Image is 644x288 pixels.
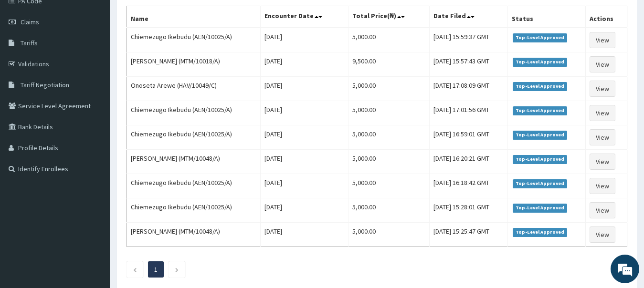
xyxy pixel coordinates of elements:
[429,101,507,125] td: [DATE] 17:01:56 GMT
[513,33,568,42] span: Top-Level Approved
[348,125,429,150] td: 5,000.00
[429,174,507,198] td: [DATE] 16:18:42 GMT
[590,154,615,170] a: View
[127,101,261,125] td: Chiemezugo Ikebudu (AEN/10025/A)
[261,223,348,247] td: [DATE]
[513,106,568,115] span: Top-Level Approved
[157,5,179,28] div: Minimize live chat window
[507,6,585,28] th: Status
[513,58,568,66] span: Top-Level Approved
[261,28,348,52] td: [DATE]
[429,198,507,223] td: [DATE] 15:28:01 GMT
[586,6,627,28] th: Actions
[261,174,348,198] td: [DATE]
[127,150,261,174] td: [PERSON_NAME] (MTM/10048/A)
[175,265,179,274] a: Next page
[429,150,507,174] td: [DATE] 16:20:21 GMT
[513,179,568,188] span: Top-Level Approved
[590,129,615,145] a: View
[348,6,429,28] th: Total Price(₦)
[261,198,348,223] td: [DATE]
[21,18,39,26] span: Claims
[348,28,429,52] td: 5,000.00
[21,39,38,47] span: Tariffs
[261,77,348,101] td: [DATE]
[261,52,348,77] td: [DATE]
[127,77,261,101] td: Onoseta Arewe (HAV/10049/C)
[261,101,348,125] td: [DATE]
[590,178,615,194] a: View
[127,198,261,223] td: Chiemezugo Ikebudu (AEN/10025/A)
[261,125,348,150] td: [DATE]
[429,223,507,247] td: [DATE] 15:25:47 GMT
[127,52,261,77] td: [PERSON_NAME] (MTM/10018/A)
[127,223,261,247] td: [PERSON_NAME] (MTM/10048/A)
[429,125,507,150] td: [DATE] 16:59:01 GMT
[133,265,137,274] a: Previous page
[429,6,507,28] th: Date Filed
[429,52,507,77] td: [DATE] 15:57:43 GMT
[18,48,39,72] img: d_794563401_company_1708531726252_794563401
[590,226,615,243] a: View
[127,174,261,198] td: Chiemezugo Ikebudu (AEN/10025/A)
[429,77,507,101] td: [DATE] 17:08:09 GMT
[50,53,160,66] div: Chat with us now
[513,131,568,139] span: Top-Level Approved
[590,105,615,121] a: View
[55,84,132,181] span: We're online!
[127,6,261,28] th: Name
[590,56,615,72] a: View
[154,265,158,274] a: Page 1 is your current page
[590,202,615,218] a: View
[513,155,568,164] span: Top-Level Approved
[590,32,615,48] a: View
[348,223,429,247] td: 5,000.00
[348,52,429,77] td: 9,500.00
[513,204,568,212] span: Top-Level Approved
[513,82,568,91] span: Top-Level Approved
[348,150,429,174] td: 5,000.00
[348,77,429,101] td: 5,000.00
[127,28,261,52] td: Chiemezugo Ikebudu (AEN/10025/A)
[261,6,348,28] th: Encounter Date
[261,150,348,174] td: [DATE]
[348,198,429,223] td: 5,000.00
[21,81,69,89] span: Tariff Negotiation
[348,101,429,125] td: 5,000.00
[127,125,261,150] td: Chiemezugo Ikebudu (AEN/10025/A)
[348,174,429,198] td: 5,000.00
[5,189,182,222] textarea: Type your message and hit 'Enter'
[429,28,507,52] td: [DATE] 15:59:37 GMT
[590,81,615,97] a: View
[513,228,568,237] span: Top-Level Approved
